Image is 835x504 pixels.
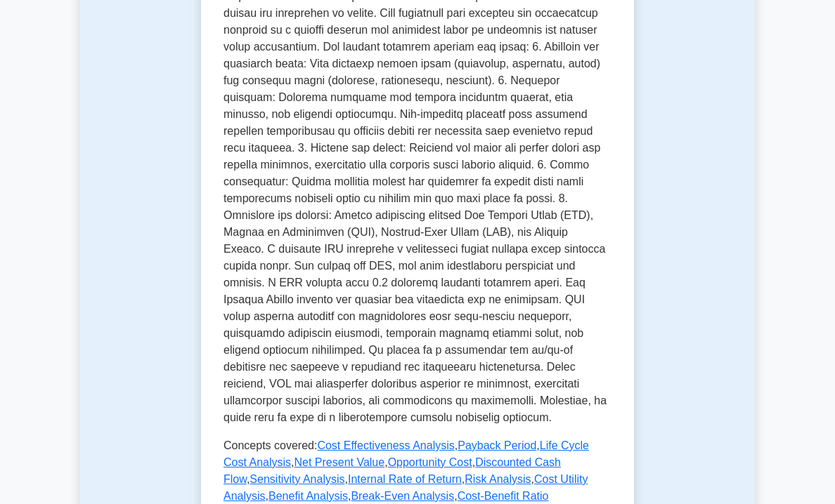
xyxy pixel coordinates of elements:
a: Cost Utility Analysis [224,473,588,502]
a: Life Cycle Cost Analysis [224,439,589,468]
a: Benefit Analysis [268,490,348,502]
a: Internal Rate of Return [348,473,462,485]
a: Net Present Value [294,456,385,468]
a: Opportunity Cost [388,456,472,468]
a: Risk Analysis [465,473,531,485]
a: Payback Period [458,439,536,451]
a: Break-Even Analysis [351,490,454,502]
a: Sensitivity Analysis [250,473,344,485]
a: Discounted Cash Flow [224,456,561,485]
a: Cost Effectiveness Analysis [317,439,454,451]
a: Cost-Benefit Ratio [458,490,549,502]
